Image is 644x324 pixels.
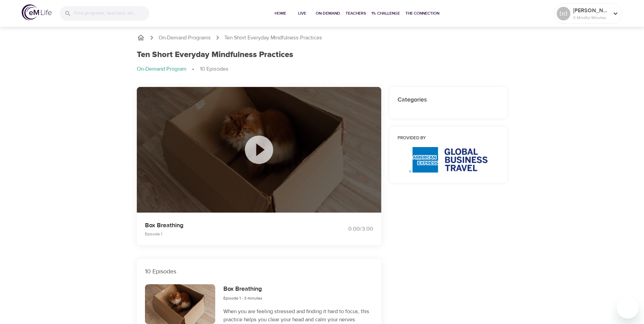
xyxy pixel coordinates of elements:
[224,34,322,42] p: Ten Short Everyday Mindfulness Practices
[223,284,262,294] h6: Box Breathing
[405,10,439,17] span: The Connection
[223,307,373,324] p: When you are feeling stressed and finding it hard to focus, this practice helps you clear your he...
[145,267,373,276] p: 10 Episodes
[573,6,609,15] p: [PERSON_NAME]
[74,6,149,21] input: Find programs, teachers, etc...
[371,10,400,17] span: 1% Challenge
[223,295,262,301] span: Episode 1 - 3 minutes
[272,10,289,17] span: Home
[294,10,310,17] span: Live
[137,34,508,42] nav: breadcrumb
[398,95,499,105] h6: Categories
[398,135,499,142] h6: Provided by
[409,147,487,173] img: AmEx%20GBT%20logo.png
[200,65,228,73] p: 10 Episodes
[617,297,639,319] iframe: Button to launch messaging window
[145,221,314,230] p: Box Breathing
[557,7,570,20] div: bd
[346,10,366,17] span: Teachers
[22,4,52,20] img: logo
[145,231,314,237] p: Episode 1
[137,65,186,73] p: On-Demand Program
[159,34,211,42] a: On-Demand Programs
[137,65,508,73] nav: breadcrumb
[573,15,609,21] p: 0 Mindful Minutes
[316,10,340,17] span: On-Demand
[322,225,373,233] div: 0:00 / 3:00
[137,50,293,60] h1: Ten Short Everyday Mindfulness Practices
